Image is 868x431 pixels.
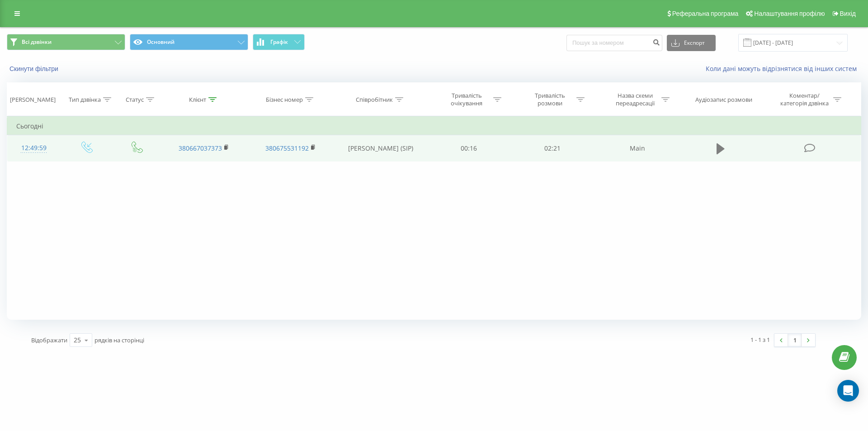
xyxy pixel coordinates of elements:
[16,139,52,157] div: 12:49:59
[7,65,63,73] button: Скинути фільтри
[667,35,716,51] button: Експорт
[566,35,662,51] input: Пошук за номером
[706,64,861,73] a: Коли дані можуть відрізнятися вiд інших систем
[74,336,81,345] div: 25
[672,10,739,17] span: Реферальна програма
[594,135,681,161] td: Main
[526,92,574,107] div: Тривалість розмови
[179,144,222,152] a: 380667037373
[189,96,206,104] div: Клієнт
[778,92,831,107] div: Коментар/категорія дзвінка
[427,135,510,161] td: 00:16
[31,336,67,344] span: Відображати
[10,96,56,104] div: [PERSON_NAME]
[788,334,802,346] a: 1
[7,117,861,135] td: Сьогодні
[126,96,144,104] div: Статус
[754,10,825,17] span: Налаштування профілю
[695,96,752,104] div: Аудіозапис розмови
[22,38,52,46] span: Всі дзвінки
[611,92,659,107] div: Назва схеми переадресації
[130,34,248,50] button: Основний
[253,34,305,50] button: Графік
[94,336,144,344] span: рядків на сторінці
[7,34,125,50] button: Всі дзвінки
[840,10,856,17] span: Вихід
[750,335,770,344] div: 1 - 1 з 1
[510,135,594,161] td: 02:21
[69,96,101,104] div: Тип дзвінка
[266,96,303,104] div: Бізнес номер
[837,380,859,402] div: Open Intercom Messenger
[356,96,393,104] div: Співробітник
[443,92,491,107] div: Тривалість очікування
[270,39,288,45] span: Графік
[334,135,427,161] td: [PERSON_NAME] (SIP)
[265,144,309,152] a: 380675531192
